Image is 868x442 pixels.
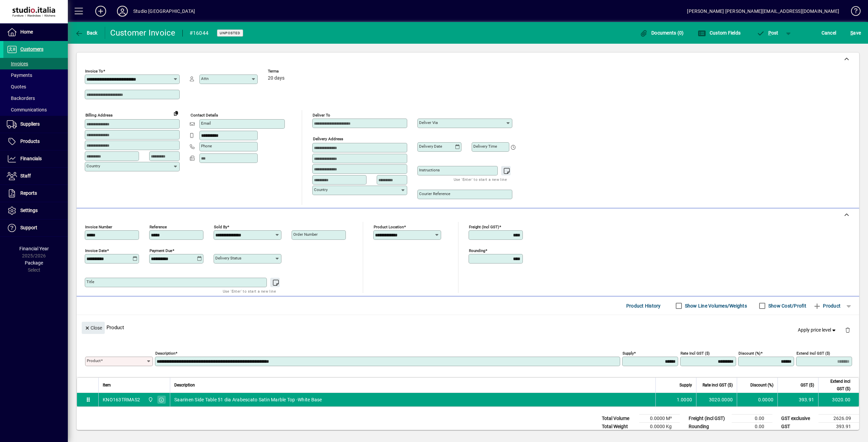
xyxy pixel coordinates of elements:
[215,256,241,260] mat-label: Delivery status
[201,76,209,81] mat-label: Attn
[146,396,154,403] span: Nugent Street
[103,381,111,389] span: Item
[810,300,844,312] button: Product
[638,27,686,39] button: Documents (0)
[87,358,101,363] mat-label: Product
[796,351,830,356] mat-label: Extend incl GST ($)
[77,315,859,340] div: Product
[737,393,777,406] td: 0.0000
[3,185,68,202] a: Reports
[3,92,68,104] a: Backorders
[801,381,814,389] span: GST ($)
[86,164,100,168] mat-label: Country
[795,324,840,336] button: Apply price level
[150,225,167,229] mat-label: Reference
[20,225,37,230] span: Support
[3,150,68,167] a: Financials
[823,378,850,393] span: Extend incl GST ($)
[778,423,818,431] td: GST
[623,351,634,356] mat-label: Supply
[82,322,105,334] button: Close
[3,133,68,150] a: Products
[3,81,68,92] a: Quotes
[84,322,102,334] span: Close
[419,191,450,196] mat-label: Courier Reference
[818,423,859,431] td: 393.91
[110,27,176,38] div: Customer Invoice
[818,393,859,406] td: 3020.00
[3,58,68,69] a: Invoices
[3,116,68,133] a: Suppliers
[822,27,836,38] span: Cancel
[639,423,680,431] td: 0.0000 Kg
[268,69,309,73] span: Terms
[220,31,240,35] span: Unposted
[20,139,40,144] span: Products
[419,144,442,149] mat-label: Delivery date
[268,76,284,81] span: 20 days
[626,300,661,311] span: Product History
[7,61,28,66] span: Invoices
[419,168,440,172] mat-label: Instructions
[756,30,778,36] span: ost
[598,415,639,423] td: Total Volume
[7,107,47,112] span: Communications
[846,1,860,23] a: Knowledge Base
[171,108,181,119] button: Copy to Delivery address
[80,324,106,331] app-page-header-button: Close
[85,248,107,253] mat-label: Invoice date
[3,24,68,41] a: Home
[201,144,212,148] mat-label: Phone
[314,187,328,192] mat-label: Country
[174,381,195,389] span: Description
[190,28,209,39] div: #16044
[473,144,497,149] mat-label: Delivery time
[818,415,859,423] td: 2626.09
[112,5,133,17] button: Profile
[640,30,684,36] span: Documents (0)
[820,27,838,39] button: Cancel
[701,396,733,403] div: 3020.0000
[293,232,318,237] mat-label: Order number
[20,46,43,52] span: Customers
[685,423,732,431] td: Rounding
[732,415,772,423] td: 0.00
[750,381,773,389] span: Discount (%)
[223,287,276,295] mat-hint: Use 'Enter' to start a new line
[767,302,806,309] label: Show Cost/Profit
[768,30,771,36] span: P
[685,415,732,423] td: Freight (incl GST)
[20,156,42,161] span: Financials
[20,173,31,178] span: Staff
[813,300,841,311] span: Product
[677,396,692,403] span: 1.0000
[20,29,33,35] span: Home
[7,72,32,78] span: Payments
[3,168,68,185] a: Staff
[684,302,747,309] label: Show Line Volumes/Weights
[85,225,112,229] mat-label: Invoice number
[133,6,195,17] div: Studio [GEOGRAPHIC_DATA]
[374,225,404,229] mat-label: Product location
[3,104,68,115] a: Communications
[598,423,639,431] td: Total Weight
[840,327,856,333] app-page-header-button: Delete
[150,248,172,253] mat-label: Payment due
[7,96,35,101] span: Backorders
[103,396,140,403] div: KNO163TRMAS2
[469,248,485,253] mat-label: Rounding
[7,84,26,89] span: Quotes
[777,393,818,406] td: 393.91
[20,121,40,127] span: Suppliers
[201,121,211,126] mat-label: Email
[3,202,68,219] a: Settings
[90,5,112,17] button: Add
[214,225,227,229] mat-label: Sold by
[3,69,68,81] a: Payments
[849,27,863,39] button: Save
[86,279,94,284] mat-label: Title
[687,6,839,17] div: [PERSON_NAME] [PERSON_NAME][EMAIL_ADDRESS][DOMAIN_NAME]
[696,27,742,39] button: Custom Fields
[469,225,499,229] mat-label: Freight (incl GST)
[850,27,861,38] span: ave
